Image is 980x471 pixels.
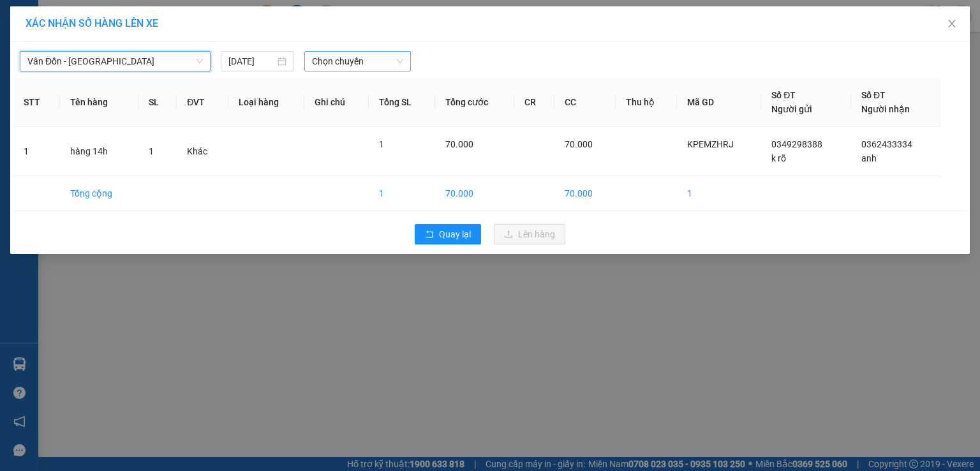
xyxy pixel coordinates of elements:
td: Khác [177,127,228,176]
span: Chọn chuyến [312,52,404,71]
span: Vân Đồn - Hà Nội [27,52,203,71]
span: Người nhận [861,104,910,114]
th: STT [13,78,60,127]
button: rollbackQuay lại [415,224,481,244]
th: CC [554,78,615,127]
span: rollback [425,230,434,240]
input: 14/08/2025 [228,54,275,68]
span: KPEMZHRJ [687,139,734,149]
td: 1 [369,176,435,211]
th: Mã GD [677,78,761,127]
span: anh [861,153,877,163]
span: 0349298388 [771,139,822,149]
span: Số ĐT [861,90,886,100]
th: Tên hàng [60,78,138,127]
td: hàng 14h [60,127,138,176]
span: k rõ [771,153,786,163]
th: SL [138,78,177,127]
span: XÁC NHẬN SỐ HÀNG LÊN XE [26,17,158,29]
button: Close [934,6,970,42]
span: close [947,19,957,29]
td: 1 [13,127,60,176]
span: Quay lại [439,227,471,241]
span: 70.000 [445,139,473,149]
td: 70.000 [435,176,514,211]
td: 1 [677,176,761,211]
span: 70.000 [565,139,593,149]
span: Người gửi [771,104,812,114]
td: 70.000 [554,176,615,211]
th: CR [514,78,554,127]
th: Tổng SL [369,78,435,127]
th: Loại hàng [228,78,304,127]
span: 0362433334 [861,139,912,149]
th: Tổng cước [435,78,514,127]
span: 1 [379,139,384,149]
th: Thu hộ [616,78,678,127]
button: uploadLên hàng [494,224,565,244]
span: Số ĐT [771,90,796,100]
th: Ghi chú [304,78,369,127]
th: ĐVT [177,78,228,127]
td: Tổng cộng [60,176,138,211]
span: 1 [149,146,154,156]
